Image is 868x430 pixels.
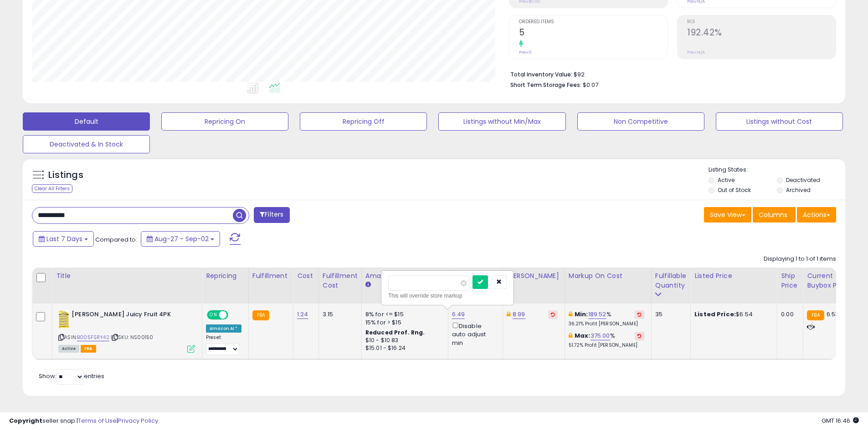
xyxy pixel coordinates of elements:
span: ROI [687,20,836,25]
img: 51Xj6XwiM1L._SL40_.jpg [58,310,69,329]
span: Aug-27 - Sep-02 [154,234,209,243]
button: Repricing Off [300,112,427,131]
div: $10 - $10.83 [365,337,441,344]
button: Non Competitive [577,112,704,131]
div: Title [56,271,198,281]
b: [PERSON_NAME] Juicy Fruit 4PK [72,310,182,321]
a: 6.49 [452,310,465,319]
span: 2025-09-12 16:46 GMT [822,416,859,425]
p: Listing States: [709,166,845,174]
a: B005FSRY42 [77,334,109,341]
div: Displaying 1 to 1 of 1 items [764,255,836,263]
span: 6.53 [827,310,839,319]
span: Show: entries [39,372,104,380]
button: Default [23,112,150,131]
th: The percentage added to the cost of goods (COGS) that forms the calculator for Min & Max prices. [565,268,651,304]
label: Archived [786,186,811,194]
div: 0.00 [781,310,796,319]
b: Total Inventory Value: [510,71,572,78]
div: 15% for > $15 [365,319,441,327]
span: ON [208,311,219,319]
div: Disable auto adjust min [452,321,496,347]
div: Amazon AI * [206,324,241,333]
div: % [569,332,644,349]
button: Filters [254,207,289,223]
div: Cost [297,271,315,281]
h5: Listings [48,169,83,182]
a: 375.00 [591,331,610,340]
label: Deactivated [786,176,820,184]
div: seller snap | | [9,417,158,425]
span: Ordered Items [519,20,668,25]
div: This will override store markup [388,291,507,300]
div: ASIN: [58,310,195,352]
label: Active [718,176,734,184]
button: Deactivated & In Stock [23,135,150,153]
div: Listed Price [694,271,773,281]
div: Fulfillment Cost [323,271,358,290]
div: 3.15 [323,310,354,319]
button: Columns [753,207,796,223]
label: Out of Stock [718,186,751,194]
button: Actions [797,207,836,223]
small: Amazon Fees. [365,281,371,289]
p: 36.21% Profit [PERSON_NAME] [569,321,644,327]
small: FBA [807,310,824,320]
div: Ship Price [781,271,799,290]
button: Listings without Min/Max [438,112,565,131]
a: 189.52 [588,310,606,319]
span: Columns [759,210,787,219]
a: Terms of Use [78,416,117,425]
div: Fulfillable Quantity [655,271,687,290]
button: Listings without Cost [716,112,843,131]
strong: Copyright [9,416,42,425]
a: 8.99 [513,310,525,319]
span: Last 7 Days [46,234,82,243]
div: $15.01 - $16.24 [365,344,441,352]
a: Privacy Policy [118,416,158,425]
small: Prev: N/A [687,50,705,55]
button: Save View [704,207,751,223]
span: $0.07 [583,81,598,89]
span: OFF [227,311,241,319]
div: [PERSON_NAME] [507,271,561,281]
h2: 192.42% [687,27,836,40]
div: Clear All Filters [32,184,72,193]
b: Listed Price: [694,310,736,319]
div: 8% for <= $15 [365,310,441,319]
small: Prev: 0 [519,50,532,55]
div: Markup on Cost [569,271,647,281]
li: $92 [510,68,829,79]
button: Last 7 Days [33,231,94,247]
b: Short Term Storage Fees: [510,81,581,89]
div: Repricing [206,271,245,281]
div: $6.54 [694,310,770,319]
span: FBA [81,345,96,353]
div: Current Buybox Price [807,271,854,290]
b: Reduced Prof. Rng. [365,329,425,336]
div: 35 [655,310,683,319]
span: | SKU: NS00150 [111,334,153,341]
div: Preset: [206,334,241,355]
span: Compared to: [95,235,137,244]
p: 51.72% Profit [PERSON_NAME] [569,342,644,349]
button: Repricing On [161,112,288,131]
button: Aug-27 - Sep-02 [141,231,220,247]
b: Max: [575,331,591,340]
div: Fulfillment [252,271,289,281]
b: Min: [575,310,588,319]
span: All listings currently available for purchase on Amazon [58,345,79,353]
div: % [569,310,644,327]
div: Amazon Fees [365,271,444,281]
h2: 5 [519,27,668,40]
small: FBA [252,310,269,320]
a: 1.24 [297,310,308,319]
